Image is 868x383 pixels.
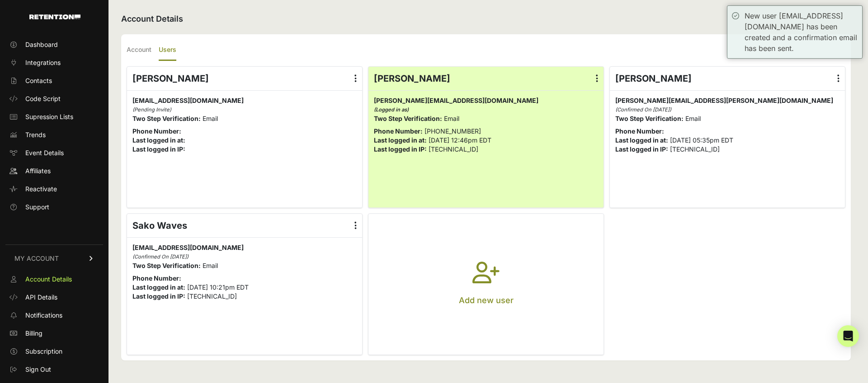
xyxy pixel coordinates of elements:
[132,115,201,122] strong: Two Step Verification:
[25,94,61,103] span: Code Script
[374,136,427,144] strong: Last logged in at:
[5,128,103,142] a: Trends
[615,115,684,122] strong: Two Step Verification:
[670,145,720,153] span: [TECHNICAL_ID]
[127,214,362,237] div: Sako Waves
[25,293,57,302] span: API Details
[14,254,59,263] span: MY ACCOUNT
[25,185,57,194] span: Reactivate
[670,136,733,144] span: [DATE] 05:35pm EDT
[127,40,151,61] label: Account
[25,166,51,175] span: Affiliates
[29,14,80,19] img: Retention.com
[444,115,459,122] span: Email
[132,244,244,251] span: [EMAIL_ADDRESS][DOMAIN_NAME]
[745,10,858,54] div: New user [EMAIL_ADDRESS][DOMAIN_NAME] has been created and a confirmation email has been sent.
[5,290,103,305] a: API Details
[615,136,668,144] strong: Last logged in at:
[25,76,52,85] span: Contacts
[685,115,701,122] span: Email
[25,365,51,374] span: Sign Out
[25,148,64,157] span: Event Details
[5,245,103,272] a: MY ACCOUNT
[187,292,237,300] span: [TECHNICAL_ID]
[203,262,218,269] span: Email
[25,311,62,320] span: Notifications
[615,145,668,153] strong: Last logged in IP:
[5,272,103,286] a: Account Details
[5,362,103,377] a: Sign Out
[25,329,42,338] span: Billing
[5,37,103,52] a: Dashboard
[132,283,185,291] strong: Last logged in at:
[25,58,61,67] span: Integrations
[127,67,362,90] div: [PERSON_NAME]
[368,214,604,355] button: Add new user
[132,127,181,135] strong: Phone Number:
[5,326,103,341] a: Billing
[374,145,427,153] strong: Last logged in IP:
[132,136,185,144] strong: Last logged in at:
[25,112,73,121] span: Supression Lists
[5,164,103,178] a: Affiliates
[368,67,604,90] div: [PERSON_NAME]
[615,97,833,104] span: [PERSON_NAME][EMAIL_ADDRESS][PERSON_NAME][DOMAIN_NAME]
[5,110,103,124] a: Supression Lists
[25,40,58,49] span: Dashboard
[429,136,491,144] span: [DATE] 12:46pm EDT
[5,200,103,214] a: Support
[5,92,103,106] a: Code Script
[5,146,103,160] a: Event Details
[25,275,72,284] span: Account Details
[121,13,851,25] h2: Account Details
[5,308,103,323] a: Notifications
[5,55,103,70] a: Integrations
[132,292,185,300] strong: Last logged in IP:
[132,254,189,260] i: (Confirmed On [DATE])
[374,106,409,113] i: (Logged in as)
[203,115,218,122] span: Email
[187,283,249,291] span: [DATE] 10:21pm EDT
[459,294,514,307] p: Add new user
[132,145,185,153] strong: Last logged in IP:
[132,106,171,113] i: (Pending Invite)
[5,182,103,196] a: Reactivate
[615,106,671,113] i: (Confirmed On [DATE])
[132,274,181,282] strong: Phone Number:
[374,115,442,122] strong: Two Step Verification:
[425,127,481,135] span: [PHONE_NUMBER]
[25,347,62,356] span: Subscription
[159,40,176,61] label: Users
[5,74,103,88] a: Contacts
[374,127,423,135] strong: Phone Number:
[25,130,46,139] span: Trends
[837,325,859,347] div: Open Intercom Messenger
[5,344,103,359] a: Subscription
[374,97,538,104] span: [PERSON_NAME][EMAIL_ADDRESS][DOMAIN_NAME]
[132,97,244,104] span: [EMAIL_ADDRESS][DOMAIN_NAME]
[610,67,845,90] div: [PERSON_NAME]
[25,203,49,212] span: Support
[132,262,201,269] strong: Two Step Verification:
[429,145,478,153] span: [TECHNICAL_ID]
[615,127,664,135] strong: Phone Number:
